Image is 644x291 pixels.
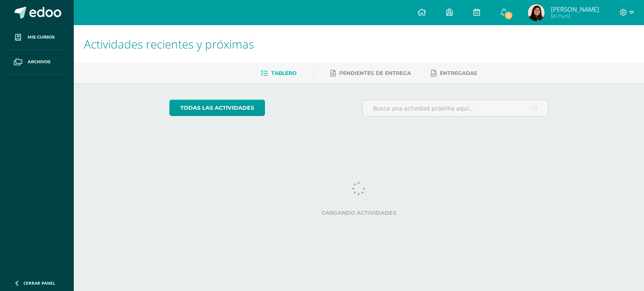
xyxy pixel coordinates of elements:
span: Archivos [28,59,50,65]
label: Cargando actividades [169,210,549,216]
input: Busca una actividad próxima aquí... [363,100,548,116]
a: Archivos [7,50,67,75]
span: Tablero [271,70,296,76]
span: Actividades recientes y próximas [84,36,254,52]
span: 1 [504,11,513,20]
span: [PERSON_NAME] [551,5,599,13]
a: Tablero [261,67,296,80]
span: Mis cursos [28,34,55,41]
a: todas las Actividades [169,100,265,116]
span: Pendientes de entrega [339,70,411,76]
a: Entregadas [431,67,477,80]
a: Mis cursos [7,25,67,50]
span: Mi Perfil [551,13,599,20]
img: d66720014760d80f5c098767f9c1150e.png [528,4,545,21]
span: Entregadas [440,70,477,76]
span: Cerrar panel [23,280,55,286]
a: Pendientes de entrega [330,67,411,80]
